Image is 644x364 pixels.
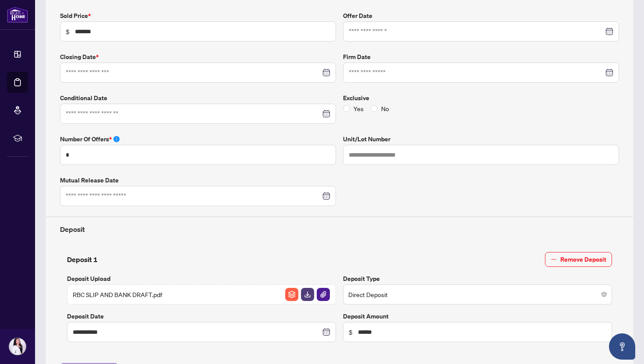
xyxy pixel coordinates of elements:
label: Unit/Lot Number [343,134,619,144]
span: RBC SLIP AND BANK DRAFT.pdfFile ArchiveFile DownloadFile Attachement [67,284,336,304]
label: Deposit Date [67,311,336,321]
label: Deposit Amount [343,311,612,321]
img: File Attachement [317,288,330,301]
button: File Download [301,287,315,301]
span: $ [349,327,353,337]
label: Sold Price [60,11,336,21]
span: Remove Deposit [560,252,606,266]
span: close-circle [602,292,607,297]
label: Deposit Type [343,274,612,283]
h4: Deposit 1 [67,254,98,265]
label: Number of offers [60,134,336,144]
h4: Deposit [60,224,619,234]
label: Conditional Date [60,93,336,103]
img: File Download [301,288,314,301]
label: Closing Date [60,52,336,62]
span: Yes [350,104,367,113]
label: Offer Date [343,11,619,21]
img: logo [7,7,28,23]
button: Open asap [609,333,635,360]
span: Direct Deposit [348,286,607,303]
label: Firm Date [343,52,619,62]
img: File Archive [285,288,298,301]
button: Remove Deposit [545,252,612,267]
span: $ [66,27,70,36]
span: No [378,104,393,113]
button: File Archive [285,287,299,301]
span: RBC SLIP AND BANK DRAFT.pdf [73,290,162,299]
img: Profile Icon [9,338,26,355]
label: Mutual Release Date [60,175,336,185]
span: info-circle [113,136,120,142]
span: minus [551,256,557,262]
button: File Attachement [316,287,330,301]
label: Deposit Upload [67,274,336,283]
label: Exclusive [343,93,619,103]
